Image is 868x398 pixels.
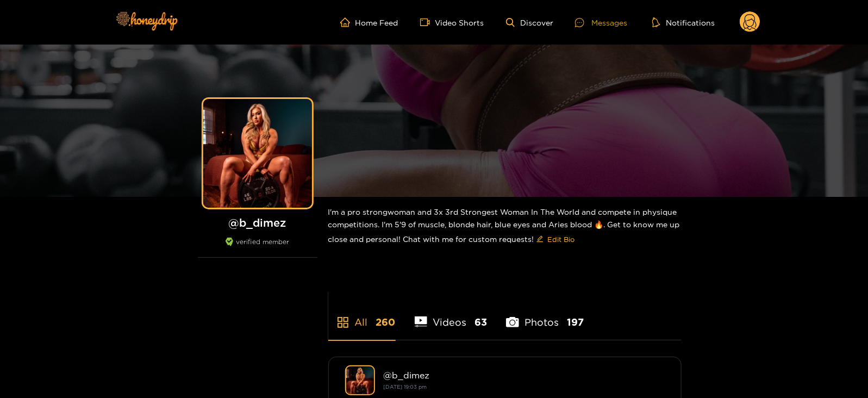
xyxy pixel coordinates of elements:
li: Photos [506,291,584,340]
span: 197 [567,315,584,329]
h1: @ b_dimez [198,216,317,229]
small: [DATE] 19:03 pm [384,384,427,390]
div: Messages [575,16,627,29]
li: Videos [415,291,488,340]
a: Home Feed [340,17,398,27]
span: 63 [474,315,487,329]
a: Video Shorts [420,17,484,27]
li: All [328,291,396,340]
div: verified member [198,238,317,258]
a: Discover [506,18,553,27]
div: @ b_dimez [384,370,665,380]
span: appstore [336,316,349,329]
span: Edit Bio [548,234,575,245]
div: I'm a pro strongwoman and 3x 3rd Strongest Woman In The World and compete in physique competition... [328,197,682,257]
img: b_dimez [345,365,375,395]
button: Notifications [649,17,718,28]
span: edit [536,235,544,244]
span: 260 [376,315,396,329]
button: editEdit Bio [534,231,577,248]
span: home [340,17,355,27]
span: video-camera [420,17,435,27]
